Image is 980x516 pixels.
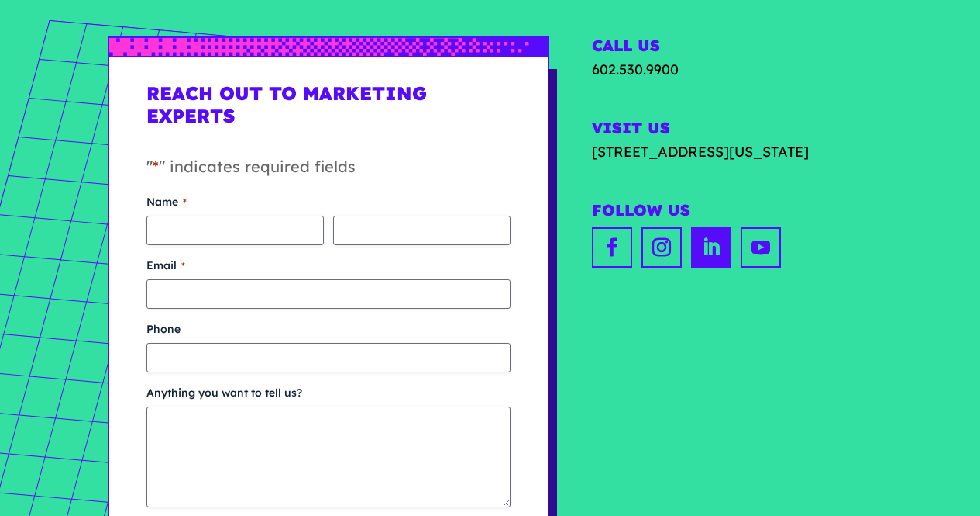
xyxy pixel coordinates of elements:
h2: Visit Us [592,119,872,141]
img: px-grad-blue-short.svg [109,38,548,56]
p: " " indicates required fields [146,155,511,194]
label: Phone [146,321,511,337]
h2: Call Us [592,36,872,59]
a: youtube [741,227,781,268]
a: 602.530.9900 [592,61,679,78]
h2: Follow Us [592,201,872,223]
a: [STREET_ADDRESS][US_STATE] [592,141,872,162]
h1: Reach Out to Marketing Experts [146,82,511,140]
a: facebook [592,227,632,268]
label: Email [146,258,511,273]
a: linkedin [691,227,731,268]
label: Anything you want to tell us? [146,385,511,400]
legend: Name [146,194,187,210]
a: instagram [641,227,682,268]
